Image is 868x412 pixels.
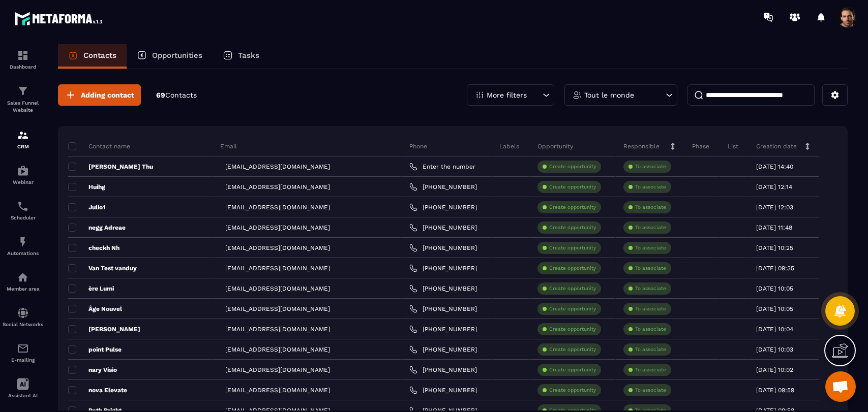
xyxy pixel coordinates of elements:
p: [DATE] 09:59 [756,387,794,394]
img: social-network [17,307,29,319]
a: Contacts [58,44,127,69]
p: [DATE] 10:03 [756,346,793,353]
p: Create opportunity [549,285,596,292]
div: Mở cuộc trò chuyện [825,371,856,402]
p: [DATE] 10:25 [756,244,793,251]
p: [DATE] 10:05 [756,305,793,312]
a: formationformationSales Funnel Website [3,77,43,121]
p: negg Adreae [68,224,126,232]
a: Opportunities [127,44,213,69]
p: Automations [3,250,43,256]
p: Create opportunity [549,265,596,272]
p: Tasks [238,51,259,60]
a: formationformationDashboard [3,42,43,77]
p: [DATE] 11:48 [756,224,792,231]
img: automations [17,165,29,177]
p: Sales Funnel Website [3,100,43,114]
p: To associate [635,305,666,312]
p: Opportunities [152,51,202,60]
a: Assistant AI [3,370,43,406]
p: Create opportunity [549,183,596,191]
p: Phone [409,142,427,150]
p: Create opportunity [549,346,596,353]
p: To associate [635,346,666,353]
p: Create opportunity [549,224,596,231]
p: E-mailing [3,357,43,363]
a: [PHONE_NUMBER] [409,325,477,333]
p: [DATE] 09:35 [756,265,794,272]
a: automationsautomationsAutomations [3,228,43,264]
p: ère Lumi [68,284,114,293]
p: To associate [635,265,666,272]
img: formation [17,49,29,61]
p: Responsible [623,142,660,150]
p: Member area [3,286,43,292]
p: Scheduler [3,215,43,220]
p: [PERSON_NAME] [68,325,140,333]
p: Van Test vanduy [68,264,137,272]
p: To associate [635,183,666,191]
span: Contacts [165,91,197,99]
p: Âge Nouvel [68,305,122,313]
p: To associate [635,224,666,231]
p: nary Visio [68,366,117,374]
p: To associate [635,387,666,394]
p: Create opportunity [549,387,596,394]
p: Create opportunity [549,305,596,312]
img: email [17,342,29,355]
p: Creation date [756,142,797,150]
p: Opportunity [537,142,573,150]
p: Labels [499,142,519,150]
p: [DATE] 10:02 [756,366,793,373]
p: CRM [3,144,43,149]
a: emailemailE-mailing [3,335,43,370]
p: Phase [692,142,709,150]
p: To associate [635,204,666,211]
a: [PHONE_NUMBER] [409,345,477,354]
p: Tout le monde [584,91,634,99]
p: Huihg [68,183,105,191]
p: Contacts [83,51,116,60]
p: [DATE] 10:05 [756,285,793,292]
img: formation [17,85,29,97]
p: Webinar [3,179,43,185]
p: [DATE] 14:40 [756,163,793,170]
p: [PERSON_NAME] Thu [68,163,153,171]
p: [DATE] 12:03 [756,204,793,211]
a: [PHONE_NUMBER] [409,305,477,313]
a: Tasks [213,44,270,69]
span: Adding contact [81,90,134,100]
a: social-networksocial-networkSocial Networks [3,299,43,335]
p: Email [220,142,237,150]
a: [PHONE_NUMBER] [409,224,477,232]
img: automations [17,236,29,248]
a: [PHONE_NUMBER] [409,203,477,211]
p: To associate [635,285,666,292]
img: automations [17,271,29,283]
p: Create opportunity [549,163,596,170]
p: point Pulse [68,345,122,354]
p: Create opportunity [549,326,596,333]
a: automationsautomationsWebinar [3,157,43,193]
p: nova Elevate [68,386,127,394]
p: [DATE] 10:04 [756,326,793,333]
a: [PHONE_NUMBER] [409,264,477,272]
p: To associate [635,366,666,373]
p: To associate [635,326,666,333]
p: Dashboard [3,64,43,70]
a: automationsautomationsMember area [3,264,43,299]
img: logo [14,9,106,28]
p: [DATE] 12:14 [756,183,792,191]
a: [PHONE_NUMBER] [409,386,477,394]
a: [PHONE_NUMBER] [409,244,477,252]
p: Julio1 [68,203,105,211]
p: To associate [635,163,666,170]
a: [PHONE_NUMBER] [409,366,477,374]
p: 69 [156,90,197,100]
img: formation [17,129,29,141]
a: [PHONE_NUMBER] [409,284,477,293]
p: Assistant AI [3,393,43,398]
p: Contact name [68,142,130,150]
p: Social Networks [3,322,43,327]
p: Create opportunity [549,244,596,251]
